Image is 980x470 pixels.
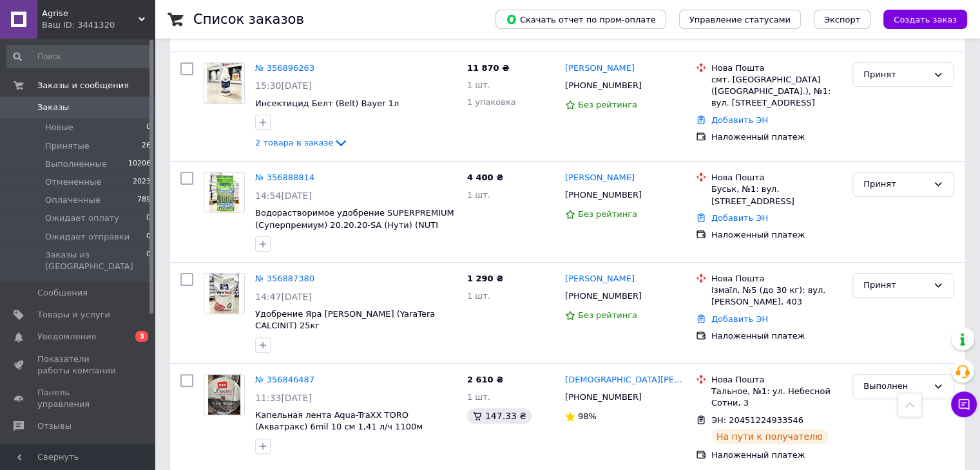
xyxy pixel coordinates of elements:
div: Ваш ID: 3441320 [42,19,155,31]
span: 0 [146,249,151,272]
span: 2 товара в заказе [255,138,333,147]
a: Фото товару [204,273,245,314]
a: Капельная лента Aqua-TraXX TORO (Акватракс) 6mil 10 см 1,41 л/ч 1100м [255,410,423,432]
span: 2023 [133,176,151,188]
div: Наложенный платеж [711,131,842,143]
a: [PERSON_NAME] [565,273,635,285]
div: Нова Пошта [711,374,842,386]
span: Принятые [45,140,90,152]
a: Водорастворимое удобрение SUPERPREMIUM (Суперпремиум) 20.20.20-SА (Нути) (NUTI 20.20.20-SА) 25кг [255,208,454,241]
div: Нова Пошта [711,62,842,74]
span: Заказы [37,102,69,113]
h1: Список заказов [193,12,304,27]
div: Наложенный платеж [711,330,842,342]
span: Agrise [42,8,139,19]
span: Покупатели [37,443,90,455]
a: № 356887380 [255,274,314,283]
a: № 356846487 [255,375,314,384]
a: [PERSON_NAME] [565,172,635,184]
span: 14:47[DATE] [255,292,312,302]
div: На пути к получателю [711,429,828,444]
div: 147.33 ₴ [467,408,532,424]
div: Принят [863,68,928,82]
span: 1 упаковка [467,97,516,107]
span: 789 [137,194,151,206]
span: 1 шт. [467,80,490,89]
a: Фото товару [204,172,245,213]
div: Нова Пошта [711,273,842,285]
a: Фото товару [204,374,245,415]
a: [DEMOGRAPHIC_DATA][PERSON_NAME] [565,374,686,386]
span: Управление статусами [689,15,791,24]
input: Поиск [6,45,152,68]
span: Без рейтинга [578,100,637,109]
span: 1 шт. [467,190,490,200]
a: № 356888814 [255,173,314,182]
div: Буськ, №1: вул. [STREET_ADDRESS] [711,183,842,207]
span: Новые [45,122,73,133]
span: Уведомления [37,331,96,343]
span: 2 610 ₴ [467,375,503,384]
a: Фото товару [204,62,245,104]
span: Показатели работы компании [37,353,119,377]
span: 15:30[DATE] [255,80,312,91]
span: Без рейтинга [578,209,637,219]
a: Добавить ЭН [711,213,768,223]
span: Скачать отчет по пром-оплате [506,14,656,25]
div: Принят [863,279,928,292]
img: Фото товару [208,375,241,415]
div: смт. [GEOGRAPHIC_DATA] ([GEOGRAPHIC_DATA].), №1: вул. [STREET_ADDRESS] [711,74,842,109]
span: Экспорт [824,15,860,24]
div: Выполнен [863,380,928,393]
span: 10206 [128,158,151,170]
span: Создать заказ [894,15,957,24]
button: Чат с покупателем [951,391,977,417]
span: Выполненные [45,158,107,170]
div: [PHONE_NUMBER] [562,77,644,94]
a: Добавить ЭН [711,314,768,324]
div: Ізмаїл, №5 (до 30 кг): вул. [PERSON_NAME], 403 [711,285,842,308]
div: [PHONE_NUMBER] [562,288,644,305]
span: ЭН: 20451224933546 [711,415,803,425]
span: Отзывы [37,420,72,432]
span: Панель управления [37,387,119,410]
div: [PHONE_NUMBER] [562,187,644,203]
img: Фото товару [209,274,240,314]
span: 14:54[DATE] [255,191,312,201]
a: Удобрение Яра [PERSON_NAME] (YaraTera CALCINIT) 25кг [255,309,435,331]
button: Экспорт [814,10,870,29]
span: 4 400 ₴ [467,173,503,182]
span: Ожидает отправки [45,231,130,243]
a: Добавить ЭН [711,115,768,125]
span: 0 [146,122,151,133]
a: [PERSON_NAME] [565,62,635,75]
span: 1 шт. [467,291,490,301]
span: 98% [578,411,597,421]
span: 11 870 ₴ [467,63,509,73]
span: 11:33[DATE] [255,393,312,403]
div: Принят [863,178,928,191]
span: 3 [135,331,148,342]
div: Наложенный платеж [711,449,842,461]
span: Товары и услуги [37,309,110,321]
span: Отмененные [45,176,101,188]
span: Заказы и сообщения [37,80,129,91]
a: Создать заказ [870,14,967,24]
span: Без рейтинга [578,310,637,320]
span: Оплаченные [45,194,101,206]
div: Наложенный платеж [711,229,842,241]
span: 0 [146,231,151,243]
span: 1 290 ₴ [467,274,503,283]
img: Фото товару [207,63,241,103]
a: № 356896263 [255,63,314,73]
img: Фото товару [209,173,240,212]
button: Управление статусами [679,10,801,29]
div: Нова Пошта [711,172,842,183]
button: Создать заказ [883,10,967,29]
span: Сообщения [37,287,88,299]
a: 2 товара в заказе [255,138,349,147]
button: Скачать отчет по пром-оплате [495,10,666,29]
